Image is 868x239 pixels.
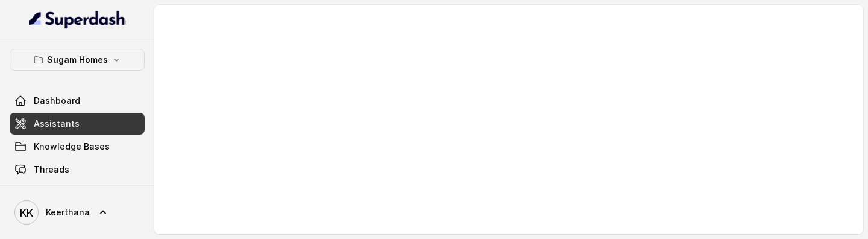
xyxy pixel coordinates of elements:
[29,10,126,29] img: light.svg
[34,141,110,153] span: Knowledge Bases
[34,164,69,176] span: Threads
[10,196,145,229] a: Keerthana
[10,182,145,203] a: Contacts
[10,49,145,71] button: Sugam Homes
[10,113,145,135] a: Assistants
[34,95,80,107] span: Dashboard
[10,90,145,112] a: Dashboard
[46,206,90,218] span: Keerthana
[10,136,145,158] a: Knowledge Bases
[10,159,145,180] a: Threads
[47,53,108,67] p: Sugam Homes
[34,118,80,130] span: Assistants
[20,206,33,219] text: KK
